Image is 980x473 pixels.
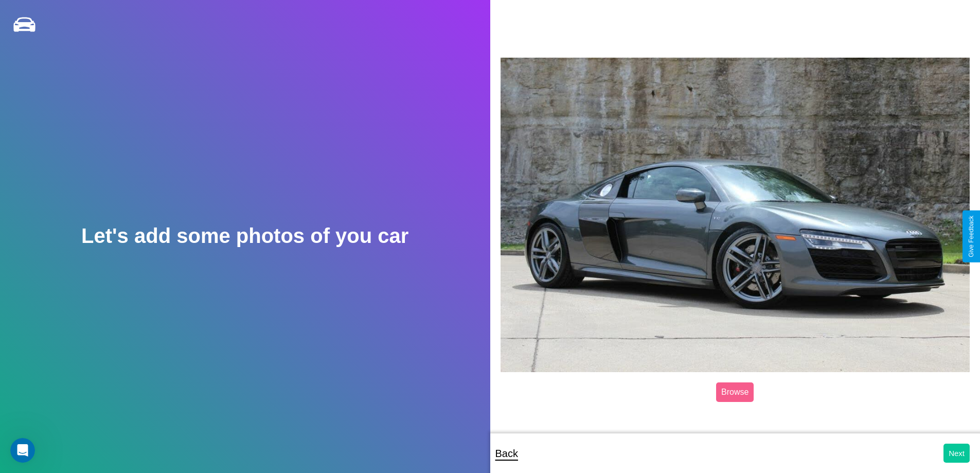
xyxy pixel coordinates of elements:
iframe: Intercom live chat [10,438,35,463]
div: Give Feedback [968,216,975,257]
img: posted [501,58,970,373]
h2: Let's add some photos of you car [81,224,408,248]
label: Browse [716,382,754,402]
p: Back [495,444,518,463]
button: Next [943,444,970,463]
